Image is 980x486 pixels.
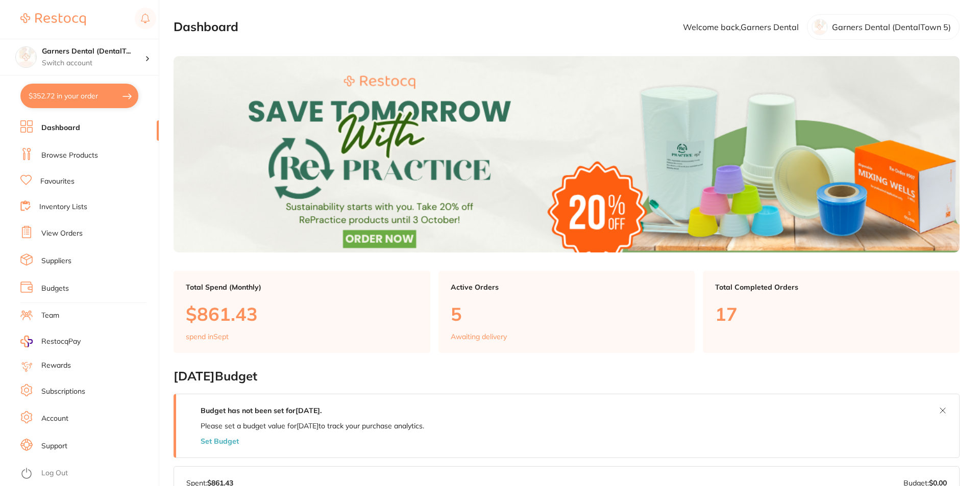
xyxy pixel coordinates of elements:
[174,271,430,353] a: Total Spend (Monthly)$861.43spend inSept
[41,387,85,397] a: Subscriptions
[41,123,80,133] a: Dashboard
[20,84,138,108] button: $352.72 in your order
[186,283,418,291] p: Total Spend (Monthly)
[186,303,418,324] p: $861.43
[41,337,81,347] span: RestocqPay
[20,13,86,25] img: Restocq Logo
[39,202,87,212] a: Inventory Lists
[20,336,33,347] img: RestocqPay
[201,437,239,445] button: Set Budget
[174,56,960,252] img: Dashboard
[201,422,424,430] p: Please set a budget value for [DATE] to track your purchase analytics.
[438,271,695,353] a: Active Orders5Awaiting delivery
[20,336,81,347] a: RestocqPay
[703,271,960,353] a: Total Completed Orders17
[451,303,683,324] p: 5
[41,284,69,294] a: Budgets
[41,468,68,478] a: Log Out
[201,406,322,415] strong: Budget has not been set for [DATE] .
[41,361,71,371] a: Rewards
[42,46,145,57] h4: Garners Dental (DentalTown 5)
[41,311,59,321] a: Team
[41,441,67,451] a: Support
[42,58,145,68] p: Switch account
[832,22,951,32] p: Garners Dental (DentalTown 5)
[174,20,238,34] h2: Dashboard
[41,256,71,266] a: Suppliers
[174,369,960,383] h2: [DATE] Budget
[20,8,86,31] a: Restocq Logo
[20,466,156,482] button: Log Out
[41,414,68,424] a: Account
[715,283,947,291] p: Total Completed Orders
[683,22,799,32] p: Welcome back, Garners Dental
[186,332,229,341] p: spend in Sept
[40,176,75,187] a: Favourites
[715,303,947,324] p: 17
[41,228,83,239] a: View Orders
[451,332,507,341] p: Awaiting delivery
[16,47,36,67] img: Garners Dental (DentalTown 5)
[451,283,683,291] p: Active Orders
[41,150,98,161] a: Browse Products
